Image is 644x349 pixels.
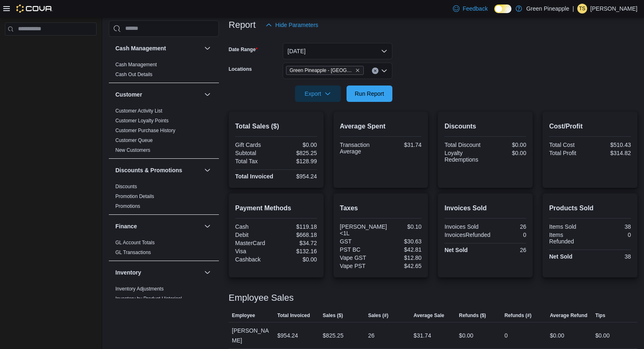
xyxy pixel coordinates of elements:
div: MasterCard [235,240,275,246]
div: PST BC [340,246,379,253]
div: $510.43 [592,142,631,148]
span: Tips [595,312,605,319]
label: Locations [229,66,252,72]
h3: Cash Management [115,44,166,52]
button: Remove Green Pineapple - Warfield from selection in this group [355,68,360,73]
div: Cash [235,223,275,230]
input: Dark Mode [494,5,511,13]
div: Total Profit [549,150,588,156]
h3: Finance [115,222,137,230]
div: $119.18 [278,223,317,230]
div: $954.24 [277,331,298,340]
div: [PERSON_NAME] [229,322,274,349]
div: Items Refunded [549,232,588,245]
div: $0.00 [487,150,526,156]
span: Green Pineapple - Warfield [286,66,364,75]
span: Feedback [463,5,488,13]
div: Cashback [235,256,275,263]
div: Taylor Scheiner [577,4,587,14]
span: GL Transactions [115,249,151,256]
div: $0.00 [550,331,564,340]
a: New Customers [115,147,150,153]
a: Feedback [450,0,491,17]
label: Date Range [229,46,258,53]
span: Promotions [115,203,140,209]
button: Inventory [203,268,212,277]
h2: Payment Methods [235,203,317,213]
div: InvoicesRefunded [444,232,490,238]
div: Total Cost [549,142,588,148]
div: Items Sold [549,223,588,230]
div: $0.00 [278,142,317,148]
div: 26 [368,331,375,340]
span: New Customers [115,147,150,153]
span: Customer Activity List [115,108,162,114]
span: Total Invoiced [277,312,310,319]
a: Cash Management [115,62,157,68]
h2: Total Sales ($) [235,122,317,131]
div: $42.65 [382,263,421,269]
div: Invoices Sold [444,223,484,230]
div: $0.00 [278,256,317,263]
span: Promotion Details [115,193,154,200]
button: Cash Management [203,43,212,53]
div: $314.82 [592,150,631,156]
button: Discounts & Promotions [115,166,201,174]
div: Total Discount [444,142,484,148]
div: Loyalty Redemptions [444,150,484,163]
a: Inventory Adjustments [115,286,164,292]
h3: Customer [115,90,142,99]
button: Finance [115,222,201,230]
span: Sales (#) [368,312,388,319]
span: Customer Loyalty Points [115,117,169,124]
div: 26 [487,223,526,230]
div: $825.25 [323,331,344,340]
p: | [572,4,574,14]
div: 26 [487,247,526,253]
div: Discounts & Promotions [109,182,219,214]
div: $132.16 [278,248,317,254]
div: 0 [504,331,508,340]
div: $128.99 [278,158,317,164]
span: Green Pineapple - [GEOGRAPHIC_DATA] [290,66,354,74]
div: $0.10 [390,223,422,230]
div: Vape GST [340,254,379,261]
span: Customer Queue [115,137,153,144]
a: Cash Out Details [115,72,153,77]
img: Cova [16,5,53,13]
strong: Total Invoiced [235,173,273,180]
div: 38 [592,253,631,260]
nav: Complex example [5,37,97,57]
div: Customer [109,106,219,158]
h2: Average Spent [340,122,422,131]
div: $954.24 [278,173,317,180]
p: Green Pineapple [526,4,569,14]
a: Inventory by Product Historical [115,296,182,302]
span: TS [579,4,585,14]
div: Cash Management [109,60,219,83]
button: Customer [115,90,201,99]
span: Cash Out Details [115,71,153,78]
div: $12.80 [382,254,421,261]
span: Refunds ($) [459,312,486,319]
span: Run Report [355,90,384,98]
span: Refunds (#) [504,312,531,319]
div: [PERSON_NAME] <1L [340,223,387,236]
span: Sales ($) [323,312,343,319]
a: GL Account Totals [115,240,155,245]
a: Customer Loyalty Points [115,118,169,124]
div: GST [340,238,379,245]
h3: Discounts & Promotions [115,166,182,174]
div: $825.25 [278,150,317,156]
div: $42.81 [382,246,421,253]
h2: Products Sold [549,203,631,213]
button: Hide Parameters [262,17,322,33]
div: $0.00 [487,142,526,148]
div: Vape PST [340,263,379,269]
div: Subtotal [235,150,275,156]
a: Promotions [115,203,140,209]
div: Total Tax [235,158,275,164]
button: Export [295,86,341,102]
span: GL Account Totals [115,239,155,246]
h3: Employee Sales [229,293,294,303]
